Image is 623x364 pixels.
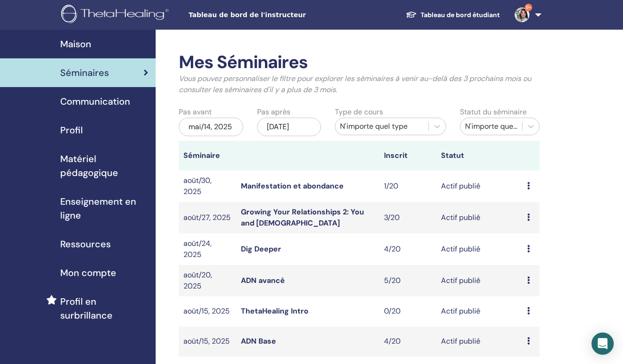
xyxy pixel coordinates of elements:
span: 9+ [525,4,532,11]
img: graduation-cap-white.svg [406,11,417,19]
td: 4/20 [379,326,437,357]
a: Dig Deeper [241,244,281,254]
span: Mon compte [60,266,116,280]
a: ThetaHealing Intro [241,306,308,316]
div: N'importe quel type [340,121,424,132]
td: août/27, 2025 [179,202,236,233]
td: août/15, 2025 [179,326,236,357]
span: Séminaires [60,66,109,80]
td: 1/20 [379,170,437,202]
div: mai/14, 2025 [179,118,243,136]
td: Actif publié [436,326,522,357]
h2: Mes Séminaires [179,52,540,73]
img: logo.png [61,5,172,25]
label: Pas après [257,107,290,118]
td: août/30, 2025 [179,170,236,202]
span: Enseignement en ligne [60,195,148,222]
span: Ressources [60,237,111,251]
td: Actif publié [436,170,522,202]
th: Inscrit [379,141,437,170]
td: Actif publié [436,265,522,296]
label: Type de cours [335,107,383,118]
a: ADN avancé [241,276,285,285]
td: 4/20 [379,233,437,265]
label: Statut du séminaire [460,107,527,118]
td: 3/20 [379,202,437,233]
span: Communication [60,94,130,108]
td: Actif publié [436,296,522,326]
td: Actif publié [436,202,522,233]
span: Tableau de bord de l'instructeur [189,10,327,20]
p: Vous pouvez personnaliser le filtre pour explorer les séminaires à venir au-delà des 3 prochains ... [179,73,540,95]
span: Profil [60,123,83,137]
td: août/15, 2025 [179,296,236,326]
td: août/24, 2025 [179,233,236,265]
div: N'importe quel statut [465,121,517,132]
span: Profil en surbrillance [60,295,148,322]
td: 5/20 [379,265,437,296]
a: ADN Base [241,336,276,346]
img: default.jpg [515,7,529,22]
th: Statut [436,141,522,170]
span: Matériel pédagogique [60,152,148,180]
div: Open Intercom Messenger [592,333,614,355]
a: Growing Your Relationships 2: You and [DEMOGRAPHIC_DATA] [241,207,364,228]
label: Pas avant [179,107,212,118]
th: Séminaire [179,141,236,170]
span: Maison [60,37,91,51]
a: Tableau de bord étudiant [398,6,507,24]
div: [DATE] [257,118,321,136]
td: août/20, 2025 [179,265,236,296]
td: Actif publié [436,233,522,265]
a: Manifestation et abondance [241,181,344,191]
td: 0/20 [379,296,437,326]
